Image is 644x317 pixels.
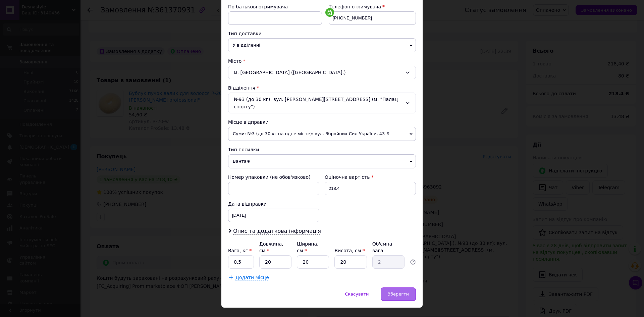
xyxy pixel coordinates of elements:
span: Скасувати [345,292,369,297]
span: Додати місце [235,275,269,280]
span: У відділенні [228,38,416,52]
label: Висота, см [334,248,365,253]
div: Відділення [228,85,416,91]
span: Телефон отримувача [329,4,381,9]
span: Вантаж [228,154,416,168]
span: Тип доставки [228,31,262,36]
span: По батькові отримувача [228,4,288,9]
label: Вага, кг [228,248,252,253]
div: Об'ємна вага [372,241,405,254]
div: Місто [228,58,416,64]
span: Місце відправки [228,119,269,125]
span: Опис та додаткова інформація [233,228,321,234]
div: №93 (до 30 кг): вул. [PERSON_NAME][STREET_ADDRESS] (м. "Палац спорту") [228,93,416,113]
div: Оціночна вартість [325,174,416,180]
div: м. [GEOGRAPHIC_DATA] ([GEOGRAPHIC_DATA].) [228,66,416,79]
div: Номер упаковки (не обов'язково) [228,174,319,180]
label: Довжина, см [259,241,283,253]
input: +380 [329,11,416,25]
div: Дата відправки [228,201,319,207]
span: Суми: №3 (до 30 кг на одне місце): вул. Збройних Сил України, 43-Б [228,127,416,141]
label: Ширина, см [297,241,318,253]
span: Зберегти [388,292,409,297]
span: Тип посилки [228,147,259,152]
